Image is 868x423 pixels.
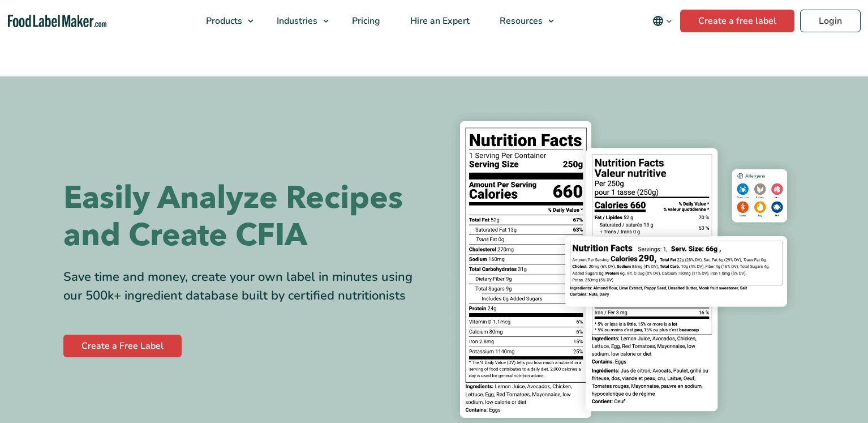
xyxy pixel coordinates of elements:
[273,15,319,27] span: Industries
[203,15,243,27] span: Products
[407,15,471,27] span: Hire an Expert
[496,15,544,27] span: Resources
[349,15,381,27] span: Pricing
[63,268,426,305] div: Save time and money, create your own label in minutes using our 500k+ ingredient database built b...
[63,180,426,254] h1: Easily Analyze Recipes and Create CFIA
[63,335,182,357] a: Create a Free Label
[800,10,861,32] a: Login
[680,10,794,32] a: Create a free label
[8,15,107,28] a: Food Label Maker homepage
[644,10,680,32] button: Change language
